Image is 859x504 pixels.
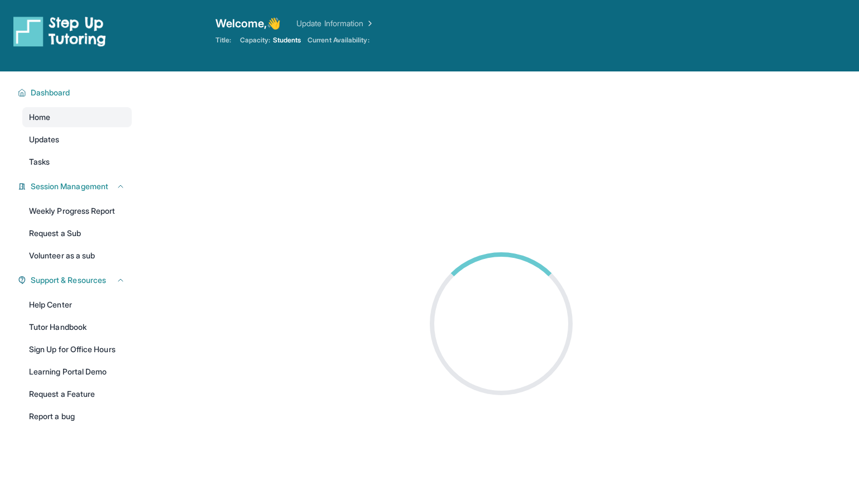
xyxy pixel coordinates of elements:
[29,134,60,145] span: Updates
[215,36,231,45] span: Title:
[296,18,375,29] a: Update Information
[26,275,125,286] button: Support & Resources
[22,317,132,337] a: Tutor Handbook
[22,384,132,404] a: Request a Feature
[22,406,132,426] a: Report a bug
[22,201,132,221] a: Weekly Progress Report
[29,112,50,123] span: Home
[363,18,375,29] img: Chevron Right
[22,129,132,150] a: Updates
[31,87,70,98] span: Dashboard
[22,246,132,266] a: Volunteer as a sub
[26,181,125,192] button: Session Management
[273,36,301,45] span: Students
[13,16,106,47] img: logo
[22,295,132,315] a: Help Center
[29,156,50,167] span: Tasks
[22,223,132,243] a: Request a Sub
[26,87,125,98] button: Dashboard
[215,16,281,31] span: Welcome, 👋
[22,362,132,382] a: Learning Portal Demo
[22,339,132,359] a: Sign Up for Office Hours
[31,181,108,192] span: Session Management
[22,152,132,172] a: Tasks
[240,36,271,45] span: Capacity:
[308,36,369,45] span: Current Availability:
[31,275,106,286] span: Support & Resources
[22,107,132,127] a: Home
